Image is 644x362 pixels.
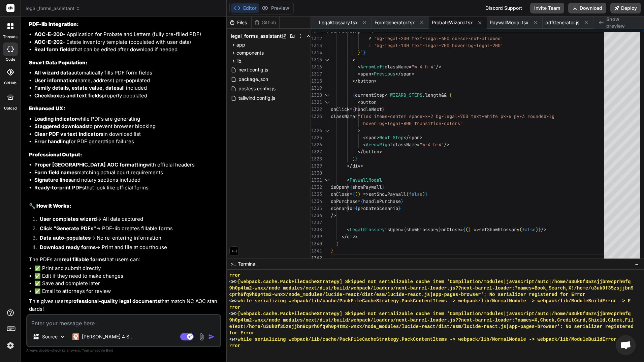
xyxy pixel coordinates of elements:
[72,333,79,340] img: Claude 4 Sonnet
[358,127,360,133] span: >
[5,340,16,351] img: settings
[40,225,96,232] strong: Click "Generate PDFs"
[229,343,241,349] span: rror
[350,191,352,197] span: =
[331,198,358,204] span: onPurchase
[375,19,415,26] span: FormGenerator.tsx
[208,333,215,340] img: icon
[352,106,355,112] span: {
[350,177,382,183] span: PaywallModal
[366,134,377,141] span: span
[610,3,641,13] button: Deploy
[331,212,336,218] span: />
[417,142,420,148] span: =
[311,233,322,240] div: 1339
[231,261,236,267] span: >_
[358,99,360,105] span: <
[358,198,360,204] span: =
[319,19,358,26] span: LegalGlossary.tsx
[368,35,371,41] span: ?
[34,46,73,53] strong: Real form fields
[352,191,355,197] span: {
[311,247,322,254] div: 1341
[34,84,220,92] li: all included
[439,227,441,233] span: }
[347,184,350,190] span: =
[29,151,82,158] strong: Professional Output:
[360,71,371,77] span: span
[412,64,436,70] span: "w-4 h-4"
[393,142,417,148] span: className
[635,261,639,267] span: −
[311,155,322,162] div: 1328
[404,227,406,233] span: {
[393,134,404,141] span: Step
[409,134,420,141] span: span
[352,163,360,169] span: div
[331,113,355,119] span: className
[465,227,468,233] span: (
[401,227,404,233] span: =
[34,184,220,192] li: that look like official forms
[68,298,160,304] strong: professional-quality legal documents
[536,227,538,233] span: )
[40,216,97,222] strong: User completes wizard
[368,42,371,49] span: :
[238,66,269,74] span: next.config.js
[355,156,358,162] span: }
[371,71,374,77] span: >
[29,21,79,27] strong: PDF-lib Integration:
[347,227,350,233] span: <
[331,106,350,112] span: onClick
[363,134,366,141] span: <
[34,69,71,76] strong: All wizard data
[34,92,102,99] strong: Checkboxes and text fields
[406,227,439,233] span: showGlossary
[360,163,363,169] span: >
[34,116,77,122] strong: Loading indicator
[236,58,241,64] span: lib
[311,85,322,92] div: 1319
[425,92,441,98] span: length
[352,78,358,84] span: </
[238,75,269,83] span: package.json
[422,191,425,197] span: )
[538,227,541,233] span: }
[34,161,146,168] strong: Proper [GEOGRAPHIC_DATA] AOC formatting
[323,56,331,63] div: Click to collapse the range.
[363,149,379,155] span: button
[568,3,606,13] button: Download
[34,46,220,54] li: that can be edited after download if needed
[358,205,398,211] span: probateScenario
[236,50,264,56] span: components
[34,176,220,184] li: and notary sections included
[331,184,347,190] span: isOpen
[382,106,385,112] span: }
[412,71,414,77] span: >
[374,71,395,77] span: Previous
[350,106,352,112] span: =
[311,99,322,106] div: 1321
[311,113,322,120] div: 1323
[395,71,401,77] span: </
[29,105,65,112] strong: Enhanced UX:
[3,34,18,40] label: threads
[4,105,17,111] label: Upload
[379,149,382,155] span: >
[358,50,360,56] span: }
[449,92,452,98] span: (
[374,35,503,41] span: 'bg-legal-200 text-legal-400 cursor-not-allowed'
[358,149,363,155] span: </
[355,205,358,211] span: {
[90,348,102,352] span: privacy
[363,191,368,197] span: =>
[342,234,347,240] span: </
[347,163,352,169] span: </
[34,115,220,123] li: while PDFs are generating
[34,288,220,295] li: ✅ Email to attorneys for review
[34,138,220,146] li: for PDF generation failures
[409,191,422,197] span: false
[530,3,564,13] button: Invite Team
[60,334,65,340] img: Pick Models
[34,177,71,183] strong: Signature lines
